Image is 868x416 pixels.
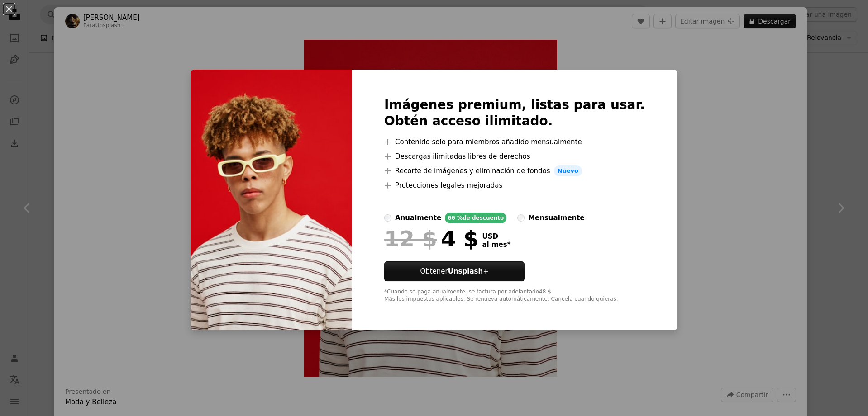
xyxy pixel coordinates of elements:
[384,261,525,281] button: ObtenerUnsplash+
[384,227,437,251] span: 12 $
[191,70,352,330] img: premium_photo-1707932495000-5748b915e4f2
[482,241,510,249] span: al mes *
[384,165,645,176] li: Recorte de imágenes y eliminación de fondos
[554,165,582,176] span: Nuevo
[384,227,478,251] div: 4 $
[395,213,441,223] div: anualmente
[528,213,584,223] div: mensualmente
[384,288,645,303] div: *Cuando se paga anualmente, se factura por adelantado 48 $ Más los impuestos aplicables. Se renue...
[517,214,525,222] input: mensualmente
[445,213,506,223] div: 66 % de descuento
[384,151,645,162] li: Descargas ilimitadas libres de derechos
[384,214,391,222] input: anualmente66 %de descuento
[448,267,489,275] strong: Unsplash+
[482,232,510,241] span: USD
[384,97,645,129] h2: Imágenes premium, listas para usar. Obtén acceso ilimitado.
[384,180,645,191] li: Protecciones legales mejoradas
[384,137,645,147] li: Contenido solo para miembros añadido mensualmente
